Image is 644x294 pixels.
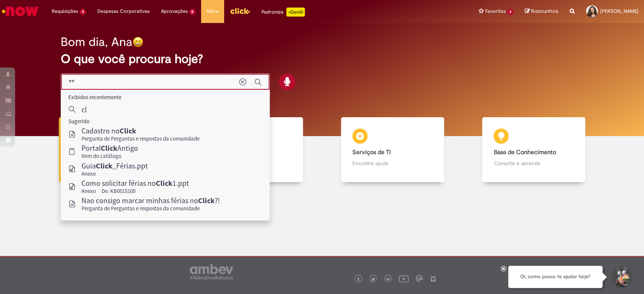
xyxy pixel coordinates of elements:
[508,266,603,288] div: Oi, como posso te ajudar hoje?
[230,5,250,17] img: click_logo_yellow_360x200.png
[352,149,391,156] b: Serviços de TI
[493,159,574,167] p: Consulte e aprenda
[61,52,583,66] h2: O que você procura hoje?
[61,35,132,49] h2: Bom dia, Ana
[161,8,188,15] span: Aprovações
[430,275,437,282] img: logo_footer_naosei.png
[399,274,409,283] img: logo_footer_youtube.png
[132,37,143,47] img: happy-face.png
[40,117,181,182] a: Tirar dúvidas Tirar dúvidas com Lupi Assist e Gen Ai
[190,264,233,279] img: logo_footer_ambev_rotulo_gray.png
[485,8,506,15] span: Favoritos
[493,149,556,156] b: Base de Conhecimento
[531,8,558,15] span: Rascunhos
[322,117,463,182] a: Serviços de TI Encontre ajuda
[600,8,638,14] span: [PERSON_NAME]
[52,8,78,15] span: Requisições
[261,8,305,17] div: Padroniza
[286,8,305,17] p: +GenAi
[207,8,218,15] span: More
[352,159,433,167] p: Encontre ajuda
[189,9,196,15] span: 8
[463,117,604,182] a: Base de Conhecimento Consulte e aprenda
[416,275,423,282] img: logo_footer_workplace.png
[610,266,633,288] button: Iniciar Conversa de Suporte
[1,4,40,19] img: ServiceNow
[507,9,513,15] span: 3
[80,9,86,15] span: 4
[97,8,150,15] span: Despesas Corporativas
[386,277,390,282] img: logo_footer_linkedin.png
[525,8,558,15] a: Rascunhos
[371,277,375,281] img: logo_footer_twitter.png
[357,277,360,281] img: logo_footer_facebook.png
